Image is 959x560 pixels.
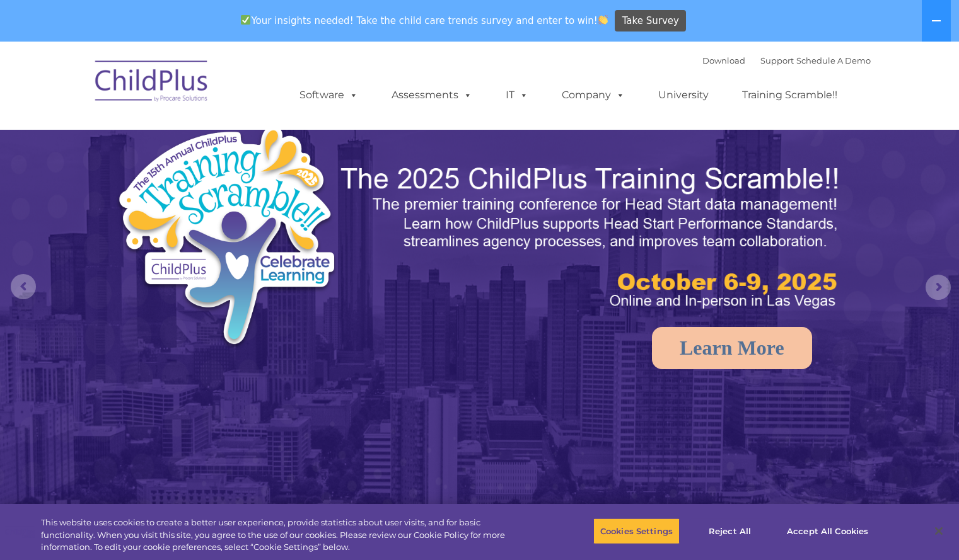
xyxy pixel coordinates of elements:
[622,10,679,32] span: Take Survey
[729,83,850,108] a: Training Scramble!!
[379,83,485,108] a: Assessments
[780,518,875,544] button: Accept All Cookies
[241,15,250,25] img: ✅
[760,55,794,66] a: Support
[598,15,608,25] img: 👏
[549,83,637,108] a: Company
[690,518,769,544] button: Reject All
[652,327,812,369] a: Learn More
[175,83,214,93] span: Last name
[175,135,229,144] span: Phone number
[41,517,528,554] div: This website uses cookies to create a better user experience, provide statistics about user visit...
[702,55,871,66] font: |
[493,83,541,108] a: IT
[702,55,745,66] a: Download
[593,518,680,544] button: Cookies Settings
[925,517,953,545] button: Close
[615,10,686,32] a: Take Survey
[646,83,721,108] a: University
[236,8,613,33] span: Your insights needed! Take the child care trends survey and enter to win!
[89,52,215,115] img: ChildPlus by Procare Solutions
[796,55,871,66] a: Schedule A Demo
[287,83,371,108] a: Software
